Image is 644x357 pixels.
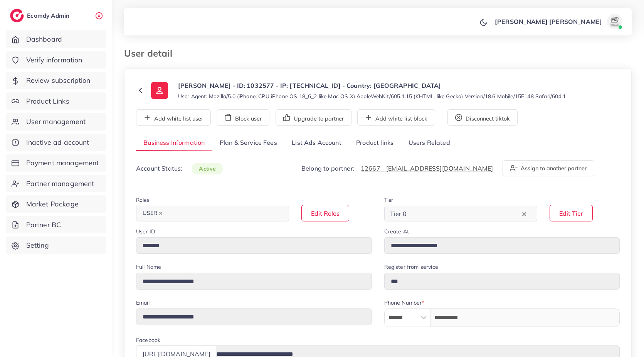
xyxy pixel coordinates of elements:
p: Account Status: [136,164,223,173]
a: Review subscription [6,72,106,89]
a: Product links [349,135,401,151]
img: logo [10,9,24,22]
span: Tier 0 [388,208,409,220]
label: Roles [136,196,150,204]
button: Upgrade to partner [276,109,351,126]
button: Add white list block [357,109,435,126]
button: Block user [217,109,269,126]
label: Phone Number [384,299,425,307]
span: Partner BC [26,220,61,230]
label: Email [136,299,150,307]
button: Edit Tier [550,205,593,221]
span: Verify information [26,55,82,65]
a: Partner management [6,175,106,193]
a: User management [6,113,106,131]
label: Full Name [136,263,161,271]
a: Setting [6,236,106,254]
p: [PERSON_NAME] [PERSON_NAME] [495,17,602,26]
div: Search for option [136,206,289,221]
span: USER [139,208,166,219]
a: [PERSON_NAME] [PERSON_NAME]avatar [491,14,626,29]
span: Setting [26,240,49,250]
span: Review subscription [26,75,91,85]
a: Business Information [136,135,212,151]
a: Plan & Service Fees [212,135,284,151]
a: Payment management [6,154,106,172]
span: Dashboard [26,34,62,44]
div: Search for option [384,206,537,221]
a: Verify information [6,51,106,69]
input: Search for option [409,208,520,220]
img: ic-user-info.36bf1079.svg [151,82,168,99]
a: Product Links [6,92,106,110]
label: Create At [384,228,409,235]
button: Assign to another partner [503,160,594,176]
a: Inactive ad account [6,134,106,151]
span: Partner management [26,179,94,189]
button: Disconnect tiktok [447,109,518,126]
button: Add white list user [136,109,211,126]
button: Edit Roles [301,205,349,221]
input: Search for option [167,208,279,220]
span: Inactive ad account [26,137,89,147]
label: Tier [384,196,393,204]
label: Facebook [136,336,160,344]
a: Market Package [6,195,106,213]
span: User management [26,117,86,127]
img: avatar [607,14,622,29]
button: Clear Selected [522,209,526,218]
a: logoEcomdy Admin [10,9,71,22]
span: active [192,163,223,174]
a: List Ads Account [284,135,349,151]
a: Users Related [401,135,457,151]
p: [PERSON_NAME] - ID: 1032577 - IP: [TECHNICAL_ID] - Country: [GEOGRAPHIC_DATA] [178,81,566,90]
p: Belong to partner: [301,164,493,173]
label: User ID [136,228,155,235]
a: 12667 - [EMAIL_ADDRESS][DOMAIN_NAME] [361,164,493,172]
small: User Agent: Mozilla/5.0 (iPhone; CPU iPhone OS 18_6_2 like Mac OS X) AppleWebKit/605.1.15 (KHTML,... [178,92,566,100]
h2: Ecomdy Admin [27,12,71,19]
button: Deselect USER [159,211,163,215]
a: Dashboard [6,30,106,48]
h3: User detail [124,48,178,59]
label: Register from service [384,263,438,271]
span: Payment management [26,158,99,168]
span: Market Package [26,199,79,209]
a: Partner BC [6,216,106,234]
span: Product Links [26,96,69,106]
